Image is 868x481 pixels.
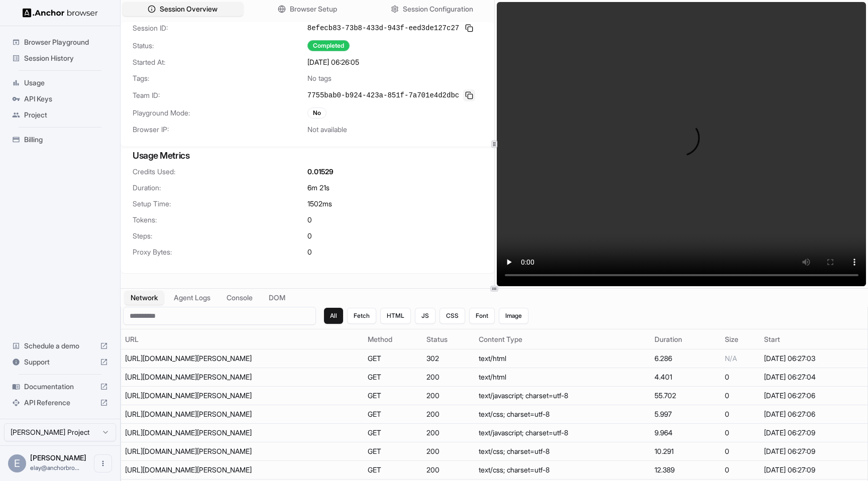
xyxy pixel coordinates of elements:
[125,391,276,401] div: https://staging.sims.plato.so/static/main.b3cef3c3183cb1ef9f08.js
[721,461,759,479] td: 0
[479,334,646,344] div: Content Type
[475,461,650,479] td: text/css; charset=utf-8
[125,291,164,305] button: Network
[24,357,96,367] span: Support
[8,75,112,91] div: Usage
[133,231,307,241] span: Steps:
[364,405,422,424] td: GET
[8,454,26,472] div: E
[24,37,108,47] span: Browser Playground
[125,465,276,475] div: https://staging.sims.plato.so/static/5899.a6f2e58354d8091be895.css
[125,428,276,438] div: https://staging.sims.plato.so/static/2602.c3af900e8c1015f43508.js
[721,368,759,387] td: 0
[760,405,867,424] td: [DATE] 06:27:06
[721,442,759,461] td: 0
[168,291,216,305] button: Agent Logs
[650,405,721,424] td: 5.997
[133,149,482,163] h3: Usage Metrics
[8,107,112,123] div: Project
[380,308,411,324] button: HTML
[650,461,721,479] td: 12.389
[24,53,108,63] span: Session History
[133,215,307,225] span: Tokens:
[133,41,307,51] span: Status:
[364,368,422,387] td: GET
[125,353,276,364] div: https://5e4b2c4b-d8fe-4f8f-bf78-87c2f12b3aee.staging.sims.plato.so/
[364,461,422,479] td: GET
[307,107,327,118] div: No
[422,349,475,368] td: 302
[307,183,330,193] span: 6m 21s
[725,354,737,363] span: N/A
[475,349,650,368] td: text/html
[133,125,307,135] span: Browser IP:
[650,349,721,368] td: 6.286
[125,446,276,456] div: https://staging.sims.plato.so/static/9210.425a2d8cdf9cec423db5.css
[760,442,867,461] td: [DATE] 06:27:09
[8,338,112,354] div: Schedule a demo
[650,442,721,461] td: 10.291
[650,424,721,442] td: 9.964
[650,387,721,405] td: 55.702
[133,23,307,33] span: Session ID:
[133,183,307,193] span: Duration:
[125,334,360,344] div: URL
[721,424,759,442] td: 0
[725,334,755,344] div: Size
[133,73,307,83] span: Tags:
[307,90,459,100] span: 7755bab0-b924-423a-851f-7a701e4d2dbc
[403,4,473,14] span: Session Configuration
[307,57,359,67] span: [DATE] 06:26:05
[307,73,332,83] span: No tags
[469,308,495,324] button: Font
[364,424,422,442] td: GET
[764,334,863,344] div: Start
[221,291,259,305] button: Console
[23,8,98,18] img: Anchor Logo
[24,78,108,88] span: Usage
[655,334,717,344] div: Duration
[422,424,475,442] td: 200
[307,199,332,209] span: 1502 ms
[760,387,867,405] td: [DATE] 06:27:06
[8,379,112,395] div: Documentation
[364,442,422,461] td: GET
[8,50,112,66] div: Session History
[422,461,475,479] td: 200
[133,108,307,118] span: Playground Mode:
[364,349,422,368] td: GET
[8,34,112,50] div: Browser Playground
[760,461,867,479] td: [DATE] 06:27:09
[760,349,867,368] td: [DATE] 06:27:03
[263,291,291,305] button: DOM
[422,368,475,387] td: 200
[94,454,112,472] button: Open menu
[24,382,96,392] span: Documentation
[307,167,334,177] span: 0.01529
[324,308,343,324] button: All
[368,334,418,344] div: Method
[440,308,465,324] button: CSS
[24,398,96,408] span: API Reference
[760,424,867,442] td: [DATE] 06:27:09
[290,4,337,14] span: Browser Setup
[721,405,759,424] td: 0
[347,308,376,324] button: Fetch
[307,247,312,257] span: 0
[415,308,436,324] button: JS
[307,215,312,225] span: 0
[24,94,108,104] span: API Keys
[133,90,307,100] span: Team ID:
[133,199,307,209] span: Setup Time:
[475,424,650,442] td: text/javascript; charset=utf-8
[307,125,347,135] span: Not available
[160,4,218,14] span: Session Overview
[24,341,96,351] span: Schedule a demo
[8,354,112,370] div: Support
[24,110,108,120] span: Project
[30,453,86,462] span: Elay Gelbart
[24,135,108,145] span: Billing
[475,368,650,387] td: text/html
[125,372,276,382] div: https://staging.sims.plato.so/
[30,464,79,471] span: elay@anchorbrowser.io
